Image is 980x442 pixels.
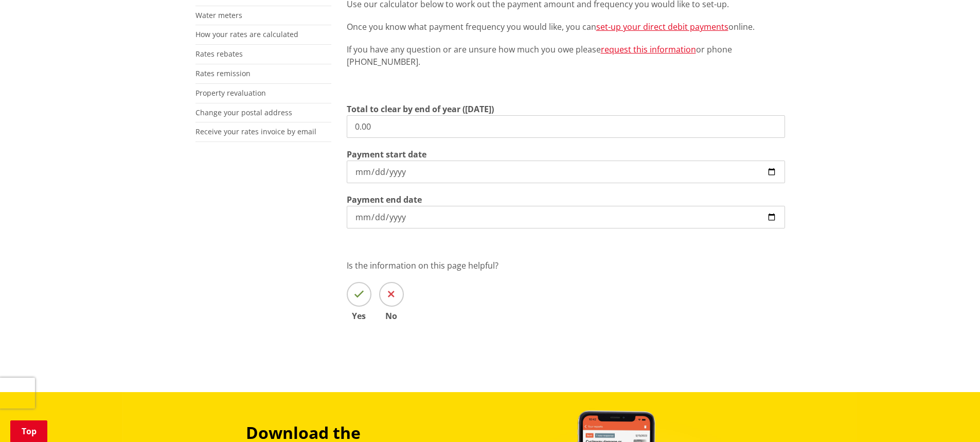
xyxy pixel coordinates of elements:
a: Property revaluation [195,88,266,98]
span: Yes [347,312,371,320]
a: Rates remission [195,68,251,78]
label: Payment start date [347,148,426,161]
a: request this information [601,44,696,55]
a: Top [10,420,47,442]
label: Payment end date [347,193,422,206]
iframe: Messenger Launcher [933,399,970,436]
span: No [379,312,404,320]
a: Rates rebates [195,49,243,59]
label: Total to clear by end of year ([DATE]) [347,103,494,115]
a: Change your postal address [195,108,292,117]
a: Receive your rates invoice by email [195,127,316,136]
a: How your rates are calculated [195,29,298,39]
p: If you have any question or are unsure how much you owe please or phone [PHONE_NUMBER]. [347,43,785,68]
p: Once you know what payment frequency you would like, you can online. [347,21,785,33]
a: set-up your direct debit payments [596,21,728,32]
a: Water meters [195,10,242,20]
p: Is the information on this page helpful? [347,259,785,272]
